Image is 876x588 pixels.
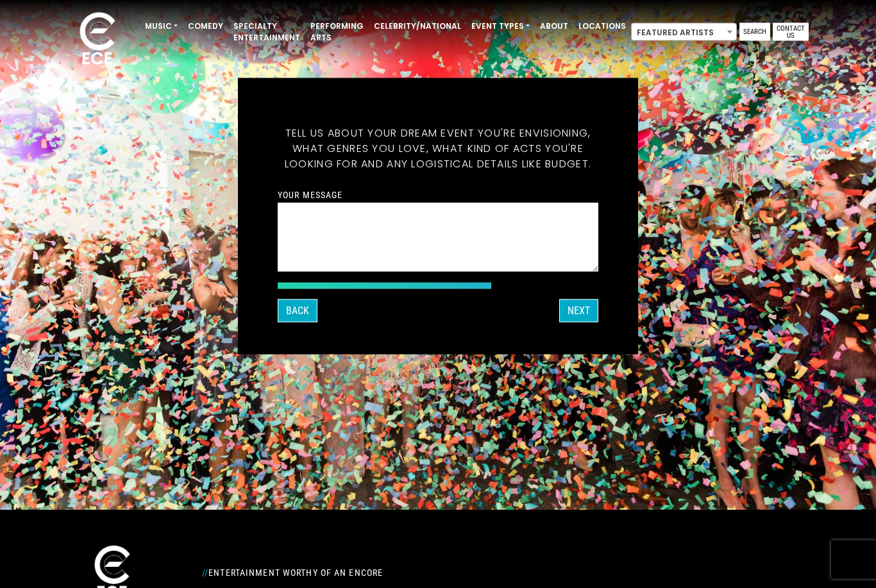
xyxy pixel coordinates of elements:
[65,9,130,71] img: ece_new_logo_whitev2-1.png
[228,15,305,49] a: Specialty Entertainment
[202,568,208,578] span: //
[535,15,573,37] a: About
[466,15,535,37] a: Event Types
[278,110,598,187] h5: Tell us about your dream event you're envisioning, what genres you love, what kind of acts you're...
[369,15,466,37] a: Celebrity/National
[140,15,183,37] a: Music
[631,23,737,41] span: Featured Artists
[632,24,736,42] span: Featured Artists
[194,563,560,584] div: Entertainment Worthy of an Encore
[559,299,598,323] button: Next
[183,15,228,37] a: Comedy
[739,23,770,41] a: Search
[773,23,809,41] a: Contact Us
[278,189,342,201] label: Your message
[573,15,631,37] a: Locations
[278,299,317,323] button: Back
[305,15,369,49] a: Performing Arts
